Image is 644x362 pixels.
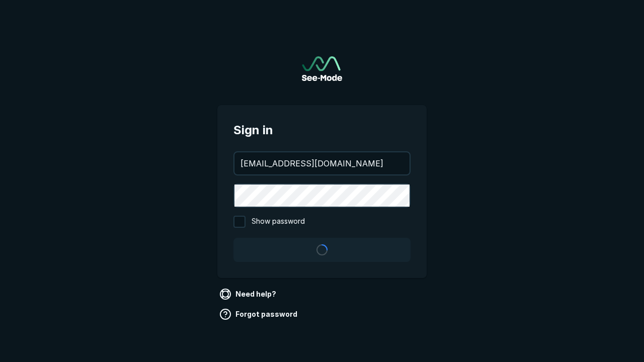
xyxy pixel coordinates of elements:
span: Sign in [233,121,411,139]
img: See-Mode Logo [302,56,342,81]
a: Need help? [217,286,280,302]
span: Show password [252,216,305,228]
a: Forgot password [217,306,301,322]
a: Go to sign in [302,56,342,81]
input: your@email.com [234,152,410,174]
